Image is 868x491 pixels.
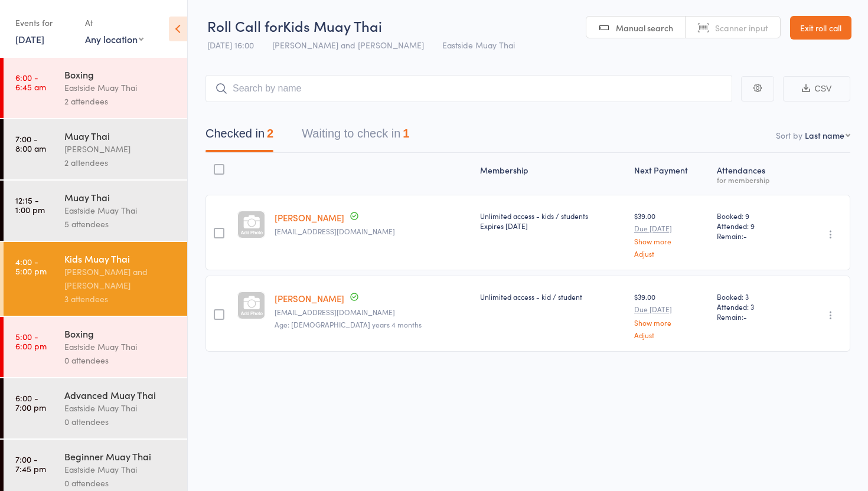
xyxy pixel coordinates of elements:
div: Kids Muay Thai [64,252,177,265]
div: Eastside Muay Thai [64,401,177,415]
span: - [743,312,747,322]
a: 6:00 -6:45 amBoxingEastside Muay Thai2 attendees [4,58,187,118]
div: At [85,13,143,32]
a: Adjust [634,250,707,257]
a: 12:15 -1:00 pmMuay ThaiEastside Muay Thai5 attendees [4,181,187,241]
small: hannahtallius16@hotmaill.com [275,227,471,235]
time: 6:00 - 7:00 pm [15,393,46,412]
div: Muay Thai [64,129,177,142]
div: Last name [805,129,844,141]
small: Due [DATE] [634,305,707,313]
div: 1 [403,127,409,140]
div: Next Payment [629,158,712,189]
div: 0 attendees [64,476,177,490]
div: 5 attendees [64,217,177,231]
time: 7:00 - 8:00 am [15,134,46,153]
span: Booked: 9 [717,211,789,221]
a: [PERSON_NAME] [275,211,344,224]
span: Scanner input [715,22,768,34]
time: 7:00 - 7:45 pm [15,454,46,473]
small: Due [DATE] [634,224,707,233]
button: CSV [783,76,850,102]
div: Boxing [64,327,177,340]
a: 5:00 -6:00 pmBoxingEastside Muay Thai0 attendees [4,317,187,377]
span: Manual search [616,22,673,34]
a: Show more [634,319,707,326]
a: [DATE] [15,32,44,45]
label: Sort by [776,129,802,141]
a: Exit roll call [790,16,851,40]
div: Eastside Muay Thai [64,204,177,217]
div: Beginner Muay Thai [64,450,177,463]
div: 3 attendees [64,292,177,306]
span: Attended: 9 [717,221,789,231]
div: 2 attendees [64,94,177,108]
div: Any location [85,32,143,45]
span: [PERSON_NAME] and [PERSON_NAME] [272,39,424,51]
div: Events for [15,13,73,32]
span: Remain: [717,312,789,322]
div: Unlimited access - kid / student [480,292,625,302]
time: 6:00 - 6:45 am [15,73,46,91]
div: $39.00 [634,211,707,257]
div: 2 [267,127,273,140]
div: Boxing [64,68,177,81]
a: 7:00 -8:00 amMuay Thai[PERSON_NAME]2 attendees [4,119,187,179]
span: Booked: 3 [717,292,789,302]
span: [DATE] 16:00 [207,39,254,51]
div: Membership [475,158,629,189]
div: for membership [717,176,789,184]
span: Remain: [717,231,789,241]
div: Advanced Muay Thai [64,388,177,401]
a: 4:00 -5:00 pmKids Muay Thai[PERSON_NAME] and [PERSON_NAME]3 attendees [4,242,187,316]
div: 0 attendees [64,353,177,367]
a: [PERSON_NAME] [275,292,344,305]
small: alanna.gebrayel@gmail.com [275,308,471,316]
a: Show more [634,237,707,245]
div: 2 attendees [64,156,177,169]
span: Attended: 3 [717,302,789,312]
time: 4:00 - 5:00 pm [15,257,47,276]
div: [PERSON_NAME] and [PERSON_NAME] [64,265,177,292]
span: Eastside Muay Thai [442,39,515,51]
div: 0 attendees [64,415,177,428]
time: 12:15 - 1:00 pm [15,195,45,214]
div: Atten­dances [712,158,794,189]
div: Eastside Muay Thai [64,340,177,353]
input: Search by name [205,75,732,102]
a: Adjust [634,331,707,339]
div: $39.00 [634,292,707,338]
button: Checked in2 [205,121,273,152]
span: - [743,231,747,241]
div: Eastside Muay Thai [64,463,177,476]
button: Waiting to check in1 [302,121,409,152]
div: [PERSON_NAME] [64,142,177,156]
a: 6:00 -7:00 pmAdvanced Muay ThaiEastside Muay Thai0 attendees [4,378,187,438]
span: Age: [DEMOGRAPHIC_DATA] years 4 months [275,319,422,329]
span: Kids Muay Thai [283,16,382,35]
div: Expires [DATE] [480,221,625,231]
time: 5:00 - 6:00 pm [15,332,47,351]
div: Unlimited access - kids / students [480,211,625,231]
div: Eastside Muay Thai [64,81,177,94]
span: Roll Call for [207,16,283,35]
div: Muay Thai [64,191,177,204]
